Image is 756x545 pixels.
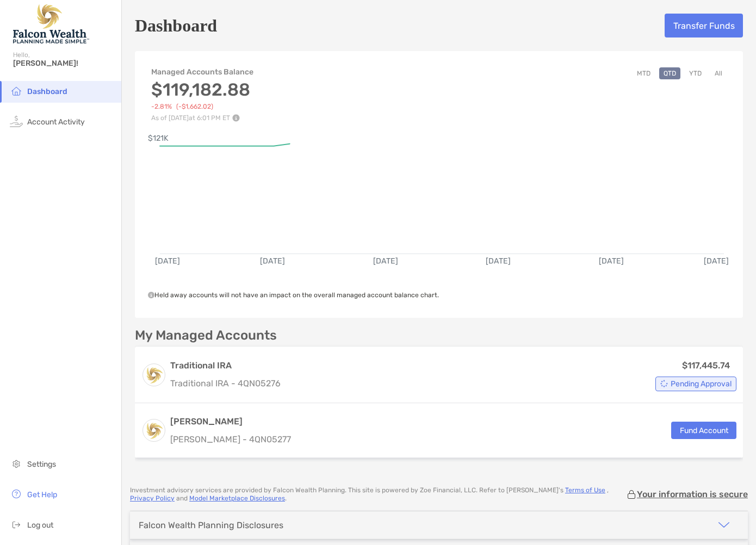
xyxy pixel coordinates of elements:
[27,521,53,530] span: Log out
[130,494,175,502] a: Privacy Policy
[143,364,165,386] img: logo account
[660,380,668,387] img: Account Status icon
[151,114,255,122] p: As of [DATE] at 6:01 PM ET
[637,489,748,499] p: Your information is secure
[176,103,213,111] span: (-$1,662.02)
[10,115,23,128] img: activity icon
[486,256,511,266] text: [DATE]
[170,377,281,390] p: Traditional IRA - 4QN05276
[27,87,67,96] span: Dashboard
[27,460,56,469] span: Settings
[170,433,291,446] p: [PERSON_NAME] - 4QN05277
[130,486,626,503] p: Investment advisory services are provided by Falcon Wealth Planning . This site is powered by Zoe...
[373,256,398,266] text: [DATE]
[13,4,89,43] img: Falcon Wealth Planning Logo
[143,419,165,441] img: logo account
[599,256,624,266] text: [DATE]
[151,67,255,77] h4: Managed Accounts Balance
[148,291,439,299] span: Held away accounts will not have an impact on the overall managed account balance chart.
[665,14,743,37] button: Transfer Funds
[671,422,736,439] button: Fund Account
[10,518,23,531] img: logout icon
[10,457,23,470] img: settings icon
[659,67,680,79] button: QTD
[27,117,85,127] span: Account Activity
[260,256,285,266] text: [DATE]
[232,114,240,122] img: Performance Info
[135,13,217,38] h5: Dashboard
[565,486,605,494] a: Terms of Use
[148,134,169,143] text: $121K
[151,103,172,111] span: -2.81%
[135,329,277,342] p: My Managed Accounts
[10,487,23,500] img: get-help icon
[189,494,285,502] a: Model Marketplace Disclosures
[704,256,729,266] text: [DATE]
[151,79,255,100] h3: $119,182.88
[633,67,655,79] button: MTD
[13,59,115,68] span: [PERSON_NAME]!
[27,490,57,499] span: Get Help
[710,67,727,79] button: All
[682,359,730,372] p: $117,445.74
[10,84,23,97] img: household icon
[155,256,180,266] text: [DATE]
[170,359,281,372] h3: Traditional IRA
[170,415,291,428] h3: [PERSON_NAME]
[717,518,730,531] img: icon arrow
[139,520,283,530] div: Falcon Wealth Planning Disclosures
[671,381,732,387] span: Pending Approval
[685,67,706,79] button: YTD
